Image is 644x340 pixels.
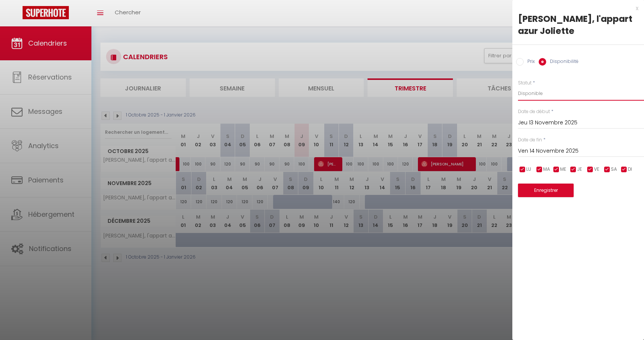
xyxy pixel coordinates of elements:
span: VE [594,166,599,173]
label: Prix [524,58,535,66]
div: [PERSON_NAME], l'appart azur Joliette [518,13,638,37]
label: Statut [518,80,532,87]
span: MA [543,166,550,173]
span: LU [526,166,531,173]
label: Date de début [518,108,550,115]
span: DI [628,166,632,173]
label: Date de fin [518,136,542,144]
span: JE [577,166,582,173]
span: ME [560,166,566,173]
div: x [512,4,638,13]
label: Disponibilité [546,58,579,66]
button: Enregistrer [518,184,574,197]
span: SA [611,166,617,173]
